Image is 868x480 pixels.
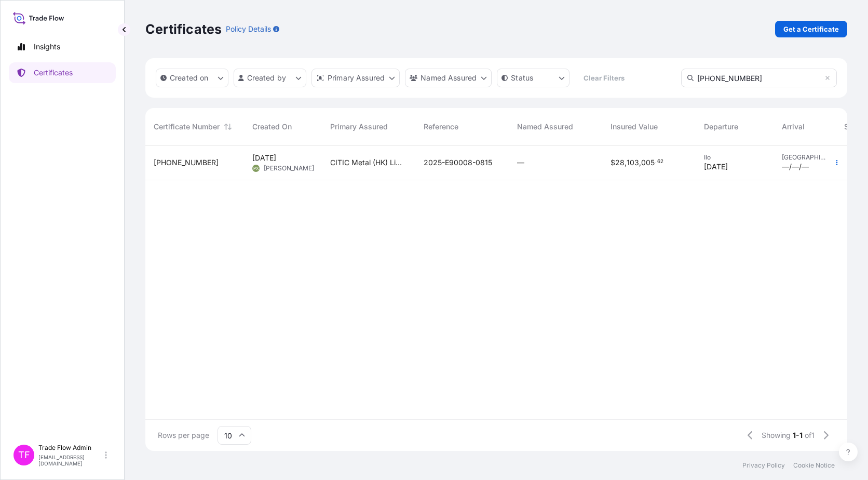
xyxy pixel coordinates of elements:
[234,69,306,87] button: createdBy Filter options
[253,163,259,174] span: PX
[154,122,220,132] span: Certificate Number
[584,73,625,83] p: Clear Filters
[38,444,103,452] p: Trade Flow Admin
[424,157,492,168] span: 2025-E90008-0815
[783,24,839,34] p: Get a Certificate
[9,36,116,57] a: Insights
[793,461,835,470] a: Cookie Notice
[657,160,663,164] span: 62
[782,122,805,132] span: Arrival
[611,159,615,166] span: $
[742,461,785,470] a: Privacy Policy
[775,21,847,37] a: Get a Certificate
[681,69,837,87] input: Search Certificate or Reference...
[627,159,639,166] span: 103
[762,430,791,441] span: Showing
[517,157,524,168] span: —
[704,153,765,162] span: Ilo
[170,73,209,83] p: Created on
[154,157,219,168] span: [PHONE_NUMBER]
[247,73,287,83] p: Created by
[34,42,60,52] p: Insights
[311,69,400,87] button: distributor Filter options
[782,162,809,172] span: —/—/—
[844,122,866,132] span: Status
[405,69,492,87] button: cargoOwner Filter options
[264,164,314,172] span: [PERSON_NAME]
[793,430,803,441] span: 1-1
[145,21,222,37] p: Certificates
[704,122,738,132] span: Departure
[252,122,292,132] span: Created On
[625,159,627,166] span: ,
[615,159,625,166] span: 28
[18,450,30,460] span: TF
[9,62,116,83] a: Certificates
[158,430,209,441] span: Rows per page
[704,162,728,172] span: [DATE]
[805,430,815,441] span: of 1
[424,122,458,132] span: Reference
[511,73,533,83] p: Status
[252,153,276,163] span: [DATE]
[330,122,388,132] span: Primary Assured
[38,454,103,466] p: [EMAIL_ADDRESS][DOMAIN_NAME]
[156,69,228,87] button: createdOn Filter options
[611,122,658,132] span: Insured Value
[34,68,73,78] p: Certificates
[421,73,477,83] p: Named Assured
[328,73,385,83] p: Primary Assured
[517,122,573,132] span: Named Assured
[330,157,407,168] span: CITIC Metal (HK) Limited
[641,159,655,166] span: 005
[222,121,234,133] button: Sort
[575,70,633,86] button: Clear Filters
[782,153,828,162] span: [GEOGRAPHIC_DATA]
[226,24,271,34] p: Policy Details
[655,160,657,164] span: .
[497,69,569,87] button: certificateStatus Filter options
[639,159,641,166] span: ,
